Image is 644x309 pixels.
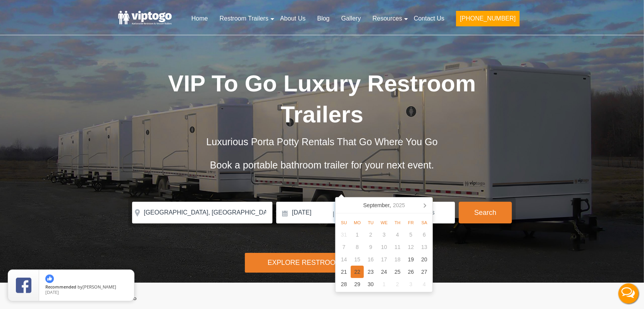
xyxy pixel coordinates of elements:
[337,253,351,266] div: 14
[336,10,367,27] a: Gallery
[377,253,391,266] div: 17
[418,253,431,266] div: 20
[364,253,377,266] div: 16
[404,266,418,278] div: 26
[351,266,364,278] div: 22
[333,202,334,227] span: |
[45,275,54,283] img: thumbs up icon
[364,228,377,241] div: 2
[276,202,332,223] input: Delivery
[459,202,512,223] button: Search
[391,253,405,266] div: 18
[312,10,336,27] a: Blog
[450,10,525,31] a: [PHONE_NUMBER]
[391,278,405,290] div: 2
[132,202,272,223] input: Where do you need your restroom?
[274,10,312,27] a: About Us
[364,266,377,278] div: 23
[337,218,351,227] div: Su
[364,218,377,227] div: Tu
[245,253,399,273] div: Explore Restroom Trailers
[418,228,431,241] div: 6
[391,228,405,241] div: 4
[408,10,450,27] a: Contact Us
[364,241,377,253] div: 9
[360,199,408,211] div: September,
[206,136,437,147] span: Luxurious Porta Potty Rentals That Go Where You Go
[45,285,128,290] span: by
[418,278,431,290] div: 4
[404,278,418,290] div: 3
[391,241,405,253] div: 11
[393,201,405,210] i: 2025
[404,218,418,227] div: Fr
[456,11,520,26] button: [PHONE_NUMBER]
[391,266,405,278] div: 25
[377,218,391,227] div: We
[351,218,364,227] div: Mo
[351,253,364,266] div: 15
[83,284,116,290] span: [PERSON_NAME]
[404,253,418,266] div: 19
[418,218,431,227] div: Sa
[351,241,364,253] div: 8
[337,228,351,241] div: 31
[337,278,351,290] div: 28
[351,278,364,290] div: 29
[45,289,59,295] span: [DATE]
[337,241,351,253] div: 7
[337,266,351,278] div: 21
[351,228,364,241] div: 1
[377,241,391,253] div: 10
[404,241,418,253] div: 12
[214,10,274,27] a: Restroom Trailers
[377,228,391,241] div: 3
[418,266,431,278] div: 27
[613,278,644,309] button: Live Chat
[367,10,408,27] a: Resources
[377,278,391,290] div: 1
[168,70,476,127] span: VIP To Go Luxury Restroom Trailers
[186,10,214,27] a: Home
[418,241,431,253] div: 13
[364,278,377,290] div: 30
[404,228,418,241] div: 5
[391,218,405,227] div: Th
[210,160,434,170] span: Book a portable bathroom trailer for your next event.
[377,266,391,278] div: 24
[45,284,76,290] span: Recommended
[16,278,31,293] img: Review Rating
